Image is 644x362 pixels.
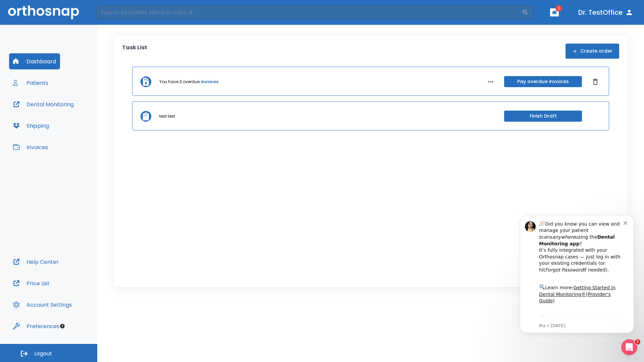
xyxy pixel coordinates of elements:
[9,75,52,91] button: Patients
[9,254,63,270] button: Help Center
[29,114,114,120] p: Message from Ma, sent 6w ago
[635,339,640,345] span: 1
[8,5,79,19] img: Orthosnap
[9,318,63,334] button: Preferences
[9,297,76,313] button: Account Settings
[9,275,54,291] button: Price List
[510,209,644,337] iframe: Intercom notifications message
[114,10,119,16] button: Dismiss notification
[9,53,60,69] button: Dashboard
[566,44,619,59] button: Create order
[29,107,89,119] a: App Store
[9,96,78,112] button: Dental Monitoring
[590,76,601,87] button: Dismiss
[504,76,582,87] button: Pay overdue invoices
[9,139,52,155] button: Invoices
[59,323,65,329] div: Tooltip anchor
[555,5,562,12] span: 1
[122,44,147,59] p: Task List
[9,118,53,134] button: Shipping
[201,79,218,85] a: invoices
[159,113,175,119] p: test test
[29,105,114,139] div: Download the app: | ​ Let us know if you need help getting started!
[34,350,52,357] span: Logout
[504,111,582,122] button: Finish Draft
[621,339,637,355] iframe: Intercom live chat
[96,6,522,19] input: Search by Patient Name or Case #
[576,6,636,18] button: Dr. TestOffice
[159,79,200,85] p: You have 3 overdue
